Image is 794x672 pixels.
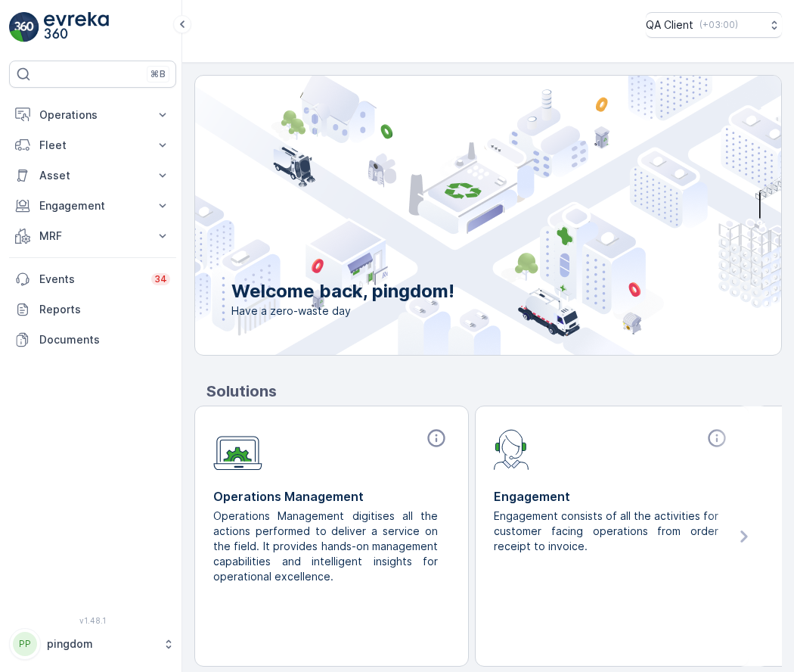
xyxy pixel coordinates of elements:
[9,100,176,130] button: Operations
[9,12,39,42] img: logo
[13,632,37,656] div: PP
[44,12,109,42] img: logo_light-DOdMpM7g.png
[150,68,166,80] p: ⌘B
[699,19,738,31] p: ( +03:00 )
[206,380,782,403] p: Solutions
[154,273,167,285] p: 34
[127,76,781,355] img: city illustration
[39,138,146,153] p: Fleet
[494,428,529,470] img: module-icon
[9,294,176,325] a: Reports
[9,628,176,660] button: PPpingdom
[9,264,176,294] a: Events34
[39,168,146,183] p: Asset
[9,325,176,355] a: Documents
[9,616,176,625] span: v 1.48.1
[39,229,146,244] p: MRF
[9,160,176,191] button: Asset
[213,428,262,471] img: module-icon
[646,17,693,33] p: QA Client
[494,487,730,506] p: Engagement
[39,107,146,123] p: Operations
[9,191,176,221] button: Engagement
[39,332,170,347] p: Documents
[39,198,146,213] p: Engagement
[9,130,176,160] button: Fleet
[231,303,454,319] span: Have a zero-waste day
[213,487,450,506] p: Operations Management
[39,272,142,287] p: Events
[47,636,155,652] p: pingdom
[646,12,782,38] button: QA Client(+03:00)
[231,279,454,303] p: Welcome back, pingdom!
[9,221,176,251] button: MRF
[213,509,438,584] p: Operations Management digitises all the actions performed to deliver a service on the field. It p...
[39,302,170,317] p: Reports
[494,509,718,554] p: Engagement consists of all the activities for customer facing operations from order receipt to in...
